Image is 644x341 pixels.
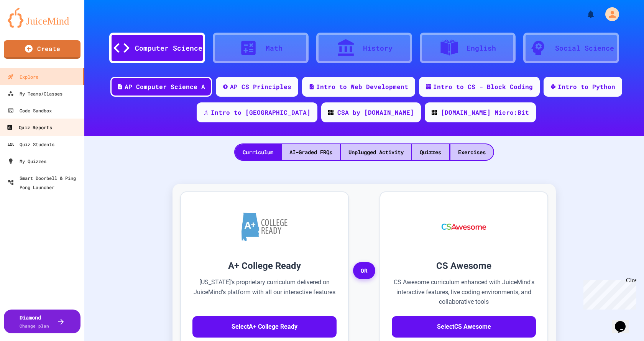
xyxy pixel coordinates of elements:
[192,316,337,338] button: SelectA+ College Ready
[235,144,281,160] div: Curriculum
[8,72,38,81] div: Explore
[450,144,493,160] div: Exercises
[8,156,46,166] div: My Quizzes
[8,173,81,192] div: Smart Doorbell & Ping Pong Launcher
[135,43,202,53] div: Computer Science
[597,5,621,23] div: My Account
[3,3,53,49] div: Chat with us now!Close
[337,108,414,117] div: CSA by [DOMAIN_NAME]
[392,277,536,307] p: CS Awesome curriculum enhanced with JuiceMind's interactive features, live coding environments, a...
[555,43,614,53] div: Social Science
[282,144,340,160] div: AI-Graded FRQs
[20,313,49,329] div: Diamond
[4,310,80,333] button: DiamondChange plan
[192,277,337,307] p: [US_STATE]'s proprietary curriculum delivered on JuiceMind's platform with all our interactive fe...
[412,144,449,160] div: Quizzes
[392,316,536,338] button: SelectCS Awesome
[211,108,310,117] div: Intro to [GEOGRAPHIC_DATA]
[580,277,636,310] iframe: chat widget
[20,323,49,329] span: Change plan
[4,40,80,59] a: Create
[266,43,283,53] div: Math
[572,8,597,21] div: My Notifications
[7,123,52,132] div: Quiz Reports
[392,259,536,273] h3: CS Awesome
[434,204,494,250] img: CS Awesome
[441,108,529,117] div: [DOMAIN_NAME] Micro:Bit
[316,82,408,91] div: Intro to Web Development
[8,140,54,149] div: Quiz Students
[612,310,636,333] iframe: chat widget
[341,144,411,160] div: Unplugged Activity
[125,82,205,91] div: AP Computer Science A
[8,89,62,98] div: My Teams/Classes
[363,43,393,53] div: History
[192,259,337,273] h3: A+ College Ready
[8,8,77,28] img: logo-orange.svg
[230,82,291,91] div: AP CS Principles
[467,43,496,53] div: English
[433,82,533,91] div: Intro to CS - Block Coding
[558,82,615,91] div: Intro to Python
[432,110,437,115] img: CODE_logo_RGB.png
[353,262,375,280] span: OR
[242,213,287,241] img: A+ College Ready
[8,106,52,115] div: Code Sandbox
[328,110,333,115] img: CODE_logo_RGB.png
